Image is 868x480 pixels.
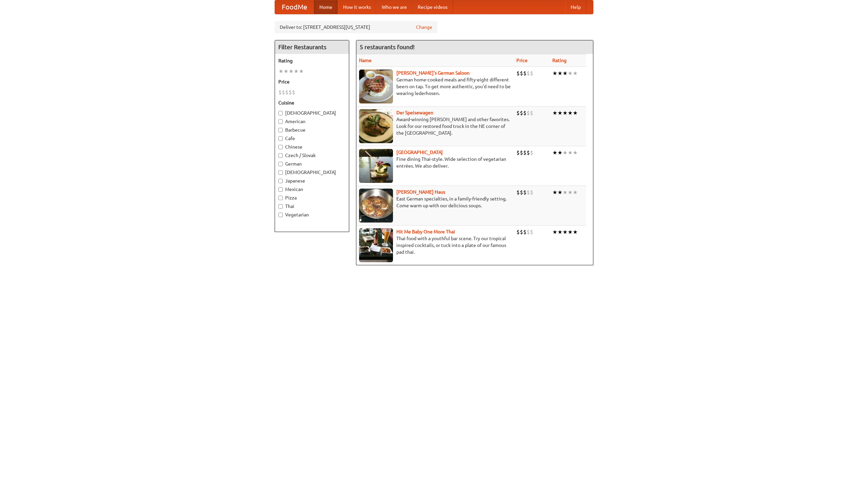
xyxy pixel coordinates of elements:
li: $ [282,89,285,96]
li: $ [292,89,295,96]
li: $ [520,189,523,196]
a: [PERSON_NAME]'s German Saloon [396,70,470,76]
p: East German specialties, in a family-friendly setting. Come warm up with our delicious soups. [359,195,511,209]
li: $ [516,149,520,156]
h5: Price [278,78,346,85]
li: $ [527,189,530,196]
h5: Rating [278,57,346,64]
li: ★ [563,189,568,196]
label: Barbecue [278,127,346,133]
li: ★ [299,68,304,75]
li: ★ [289,68,294,75]
li: ★ [573,109,578,117]
label: Cafe [278,135,346,142]
input: [DEMOGRAPHIC_DATA] [278,170,283,175]
input: Mexican [278,187,283,192]
li: $ [527,70,530,77]
li: ★ [573,228,578,236]
input: Vegetarian [278,213,283,217]
img: kohlhaus.jpg [359,189,393,223]
label: Pizza [278,194,346,201]
li: ★ [552,70,557,77]
a: Recipe videos [412,0,453,14]
ng-pluralize: 5 restaurants found! [360,44,415,50]
li: $ [516,189,520,196]
li: $ [523,189,527,196]
li: $ [530,149,533,156]
li: $ [520,149,523,156]
input: Cafe [278,136,283,141]
li: $ [527,228,530,236]
li: $ [523,70,527,77]
a: Der Speisewagen [396,110,433,115]
li: ★ [568,149,573,156]
li: $ [516,70,520,77]
li: $ [520,109,523,117]
li: ★ [557,109,563,117]
img: babythai.jpg [359,228,393,262]
a: FoodMe [275,0,314,14]
li: ★ [568,70,573,77]
li: ★ [568,228,573,236]
li: $ [523,109,527,117]
li: $ [520,70,523,77]
li: $ [530,70,533,77]
li: ★ [283,68,289,75]
label: Japanese [278,177,346,184]
a: Change [416,24,432,31]
img: speisewagen.jpg [359,109,393,143]
li: ★ [563,109,568,117]
li: $ [530,228,533,236]
li: ★ [563,149,568,156]
li: $ [523,228,527,236]
p: Fine dining Thai-style. Wide selection of vegetarian entrées. We also deliver. [359,156,511,169]
input: Chinese [278,145,283,149]
a: Who we are [376,0,412,14]
li: $ [285,89,289,96]
li: $ [520,228,523,236]
li: ★ [573,189,578,196]
label: German [278,160,346,167]
a: Help [565,0,586,14]
a: Price [516,58,528,63]
a: Home [314,0,338,14]
input: Thai [278,204,283,209]
li: ★ [563,70,568,77]
li: $ [289,89,292,96]
a: [PERSON_NAME] Haus [396,189,445,195]
li: ★ [552,228,557,236]
a: Hit Me Baby One More Thai [396,229,455,234]
li: $ [278,89,282,96]
h4: Filter Restaurants [275,40,349,54]
label: Chinese [278,143,346,150]
li: $ [523,149,527,156]
a: Name [359,58,372,63]
input: American [278,119,283,124]
label: [DEMOGRAPHIC_DATA] [278,169,346,176]
input: Japanese [278,179,283,183]
img: esthers.jpg [359,70,393,103]
li: $ [516,228,520,236]
input: Pizza [278,196,283,200]
li: ★ [573,149,578,156]
li: ★ [557,189,563,196]
input: German [278,162,283,166]
input: [DEMOGRAPHIC_DATA] [278,111,283,115]
li: ★ [552,109,557,117]
li: ★ [278,68,283,75]
li: ★ [568,109,573,117]
div: Deliver to: [STREET_ADDRESS][US_STATE] [275,21,437,33]
li: ★ [568,189,573,196]
label: Vegetarian [278,211,346,218]
img: satay.jpg [359,149,393,183]
a: [GEOGRAPHIC_DATA] [396,150,443,155]
input: Barbecue [278,128,283,132]
a: Rating [552,58,567,63]
p: German home-cooked meals and fifty-eight different beers on tap. To get more authentic, you'd nee... [359,76,511,97]
li: ★ [563,228,568,236]
li: $ [530,189,533,196]
label: [DEMOGRAPHIC_DATA] [278,110,346,116]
